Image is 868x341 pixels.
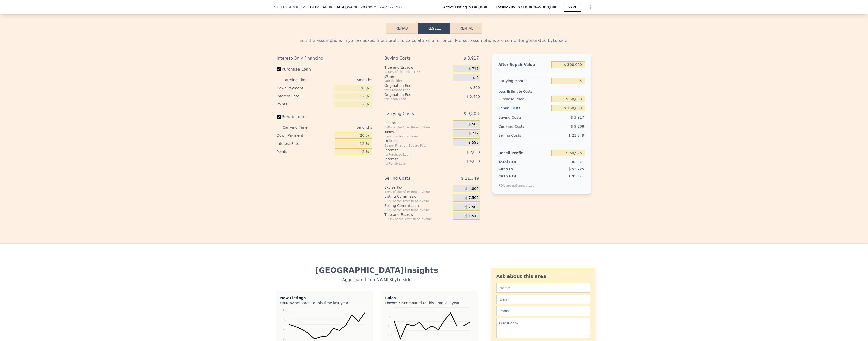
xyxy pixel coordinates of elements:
[384,148,441,153] div: Interest
[568,167,584,171] span: $ 53,725
[384,74,451,79] div: Other
[473,76,479,80] span: $ 0
[384,54,441,63] div: Buying Costs
[384,97,441,101] div: for Rehab Loan
[384,217,451,221] div: 0.33% of the After Repair Value
[308,5,365,10] span: , [GEOGRAPHIC_DATA]
[384,138,451,144] div: Utilities
[384,174,441,183] div: Selling Costs
[518,5,558,10] span: →
[386,23,418,34] button: Rehab
[466,150,480,154] span: $ 2,000
[384,199,451,203] div: 2.5% of the After Repair Value
[273,5,308,10] span: [STREET_ADDRESS]
[283,123,315,131] div: Carrying Time
[277,54,372,63] div: Interest-Only Financing
[461,174,479,183] span: $ 21,349
[277,112,333,121] label: Rehab Loan
[496,273,590,280] div: Ask about this area
[464,54,479,63] span: $ 3,917
[450,23,482,34] button: Rental
[384,153,441,157] div: for Purchase Loan
[469,67,479,71] span: $ 717
[384,208,451,212] div: 2.5% of the After Repair Value
[384,194,451,199] div: Listing Commission
[571,160,584,164] span: 30.38%
[384,65,451,70] div: Title and Escrow
[469,5,487,10] span: $140,000
[317,123,372,131] div: 5 months
[496,283,590,293] input: Name
[384,134,451,138] div: based on annual taxes
[470,86,480,90] span: $ 800
[443,5,469,10] span: Active Listing
[277,115,281,119] input: Rehab Loan
[384,162,441,166] div: for Rehab Loan
[384,125,451,129] div: 0.4% of the After Repair Value
[388,315,391,319] text: 20
[469,140,479,145] span: $ 596
[384,83,441,88] div: Origination Fee
[469,122,479,127] span: $ 500
[498,159,530,164] div: Total ROI
[568,133,584,137] span: $ 21,349
[384,212,451,217] div: Title and Escrow
[496,306,590,316] input: Phone
[277,92,333,100] div: Interest Rate
[518,5,536,9] span: $318,000
[277,139,333,148] div: Interest Rate
[277,67,281,71] input: Purchase Loan
[317,76,372,84] div: 5 months
[465,214,478,218] span: $ 1,549
[283,337,286,341] text: 10
[277,100,333,108] div: Points
[571,115,584,119] span: $ 3,917
[464,109,479,118] span: $ 9,808
[384,79,451,83] div: you decide!
[465,187,478,191] span: $ 4,800
[280,295,368,300] div: New Listings
[385,295,473,300] div: Sales
[469,131,479,136] span: $ 712
[384,203,451,208] div: Selling Commission
[568,174,584,178] span: 120.85%
[465,196,478,200] span: $ 7,500
[283,308,286,312] text: 40
[384,144,451,148] div: 3¢ per Finished Square Foot
[384,185,451,190] div: Excise Tax
[283,76,315,84] div: Carrying Time
[498,104,549,113] div: Rehab Costs
[418,23,450,34] button: Resell
[388,333,391,337] text: 10
[367,5,381,9] span: NWMLS
[498,166,530,172] div: Cash In
[277,65,333,74] label: Purchase Loan
[277,38,591,44] div: Edit the assumptions in yellow boxes. Input profit to calculate an offer price. Pre-set assumptio...
[498,131,549,140] div: Selling Costs
[283,328,286,331] text: 20
[585,2,595,12] button: Show Options
[571,124,584,128] span: $ 9,808
[382,5,400,9] span: # 2322197
[277,266,477,275] div: [GEOGRAPHIC_DATA] Insights
[465,205,478,209] span: $ 7,500
[384,120,451,125] div: Insurance
[388,324,391,328] text: 15
[277,275,477,283] div: Aggregated from NWMLS by Lotside
[466,95,480,99] span: $ 2,400
[285,301,293,305] span: 48%
[277,148,333,156] div: Points
[366,5,402,10] div: ( )
[498,179,535,188] div: ROIs are not annualized
[384,70,451,74] div: 0.33% of the price + 550
[346,5,365,9] span: , WA 98520
[498,122,530,131] div: Carrying Costs
[384,190,451,194] div: 1.6% of the After Repair Value
[539,5,558,9] span: $300,000
[498,95,549,104] div: Purchase Price
[280,300,368,303] div: Up compared to this time last year
[498,76,549,86] div: Carrying Months
[384,129,451,134] div: Taxes
[384,157,441,162] div: Interest
[498,60,549,69] div: After Repair Value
